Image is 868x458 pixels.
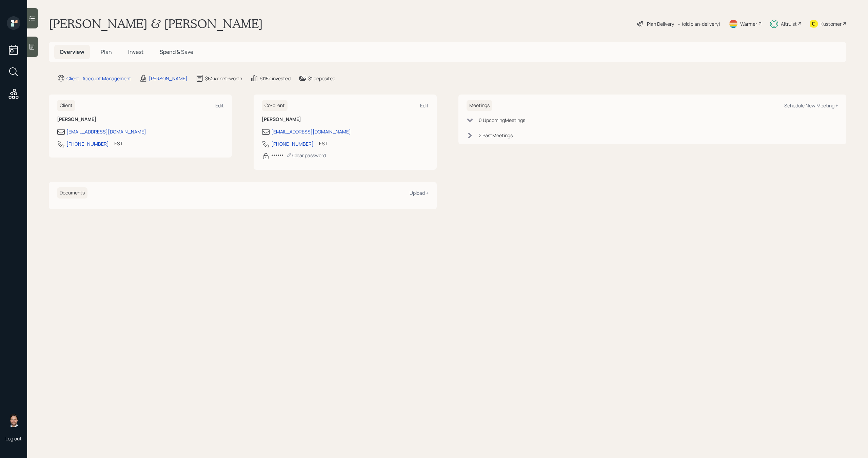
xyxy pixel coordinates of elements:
h6: Co-client [262,100,288,111]
div: Plan Delivery [647,20,674,27]
div: Upload + [410,190,429,196]
div: Edit [215,102,224,109]
div: $624k net-worth [205,75,242,82]
h6: Documents [57,187,87,199]
div: Client · Account Management [66,75,131,82]
div: $115k invested [260,75,291,82]
span: Overview [60,48,84,56]
div: Edit [420,102,429,109]
span: Invest [128,48,143,56]
div: Log out [5,435,22,442]
h1: [PERSON_NAME] & [PERSON_NAME] [49,16,263,31]
div: • (old plan-delivery) [677,20,721,27]
div: [PHONE_NUMBER] [66,140,109,147]
div: Warmer [740,20,757,27]
div: 0 Upcoming Meeting s [479,117,525,124]
h6: [PERSON_NAME] [262,117,429,122]
h6: [PERSON_NAME] [57,117,224,122]
div: [PHONE_NUMBER] [271,140,314,147]
div: Clear password [286,152,326,159]
div: [EMAIL_ADDRESS][DOMAIN_NAME] [271,128,351,135]
div: [PERSON_NAME] [149,75,188,82]
span: Spend & Save [160,48,193,56]
div: Schedule New Meeting + [784,102,838,109]
h6: Meetings [467,100,492,111]
h6: Client [57,100,75,111]
div: 2 Past Meeting s [479,132,513,139]
span: Plan [101,48,112,56]
div: EST [319,140,328,147]
div: [EMAIL_ADDRESS][DOMAIN_NAME] [66,128,146,135]
div: $1 deposited [308,75,335,82]
img: michael-russo-headshot.png [7,414,20,427]
div: Kustomer [821,20,842,27]
div: Altruist [781,20,797,27]
div: EST [114,140,123,147]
